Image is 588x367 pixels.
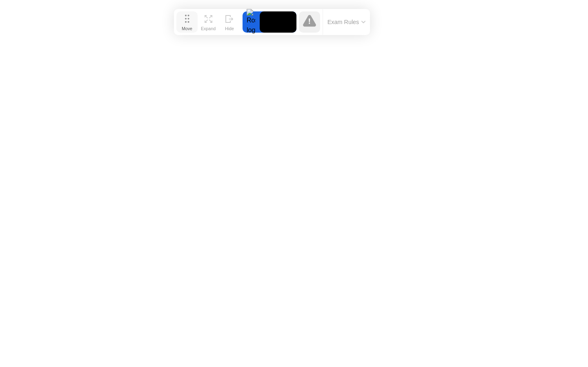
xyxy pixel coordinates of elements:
[219,11,240,33] button: Hide
[325,18,368,26] button: Exam Rules
[198,11,219,33] button: Expand
[176,11,198,33] button: Move
[182,26,192,31] div: Move
[225,26,234,31] div: Hide
[201,26,216,31] div: Expand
